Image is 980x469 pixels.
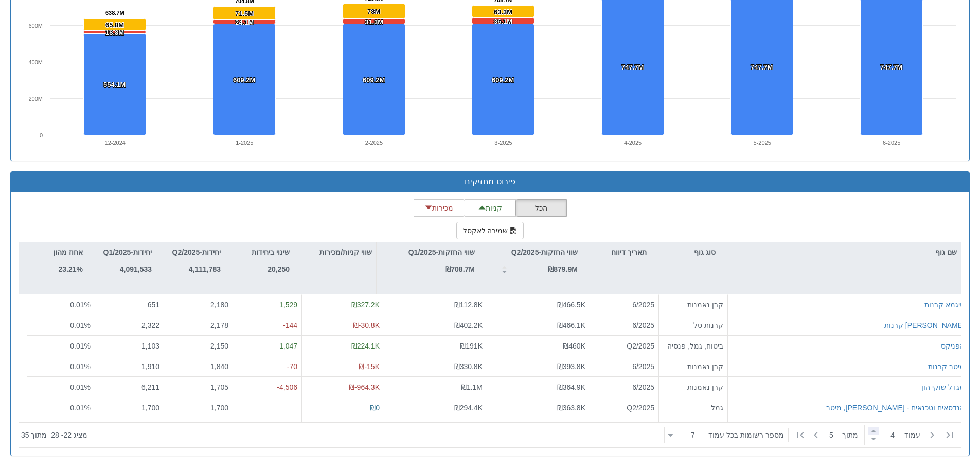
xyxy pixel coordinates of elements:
[237,382,297,392] div: -4,506
[921,382,965,392] button: מגדל שוקי הון
[494,140,512,146] text: 3-2025
[663,300,723,310] div: קרן נאמנות
[594,320,654,331] div: 6/2025
[582,242,651,262] div: תאריך דיווח
[189,265,221,273] strong: 4,111,783
[105,140,126,146] text: 12-2024
[621,63,644,71] tspan: 747.7M
[365,18,383,26] tspan: 31.3M
[557,383,585,391] span: ₪364.9K
[884,320,965,331] button: [PERSON_NAME] קרנות
[924,300,965,310] button: סיגמא קרנות
[370,404,380,412] span: ₪0
[454,362,483,371] span: ₪330.8K
[103,247,152,258] p: יחידות-Q1/2025
[105,29,124,37] tspan: 18.8M
[19,177,961,186] h3: פירוט מחזיקים
[28,23,43,29] text: 600M
[40,132,43,138] text: 0
[353,321,380,329] span: ₪-30.8K
[454,404,483,412] span: ₪294.4K
[663,403,723,413] div: גמל
[168,300,228,310] div: 2,180
[904,430,920,440] span: ‏עמוד
[594,341,654,351] div: Q2/2025
[663,361,723,372] div: קרן נאמנות
[563,342,585,350] span: ₪460K
[31,382,91,392] div: 0.01 %
[168,361,228,372] div: 1,840
[708,430,784,440] span: ‏מספר רשומות בכל עמוד
[663,382,723,392] div: קרן נאמנות
[465,199,516,217] button: קניות
[454,321,483,329] span: ₪402.2K
[235,19,254,26] tspan: 24.1M
[99,361,159,372] div: 1,910
[594,361,654,372] div: 6/2025
[367,8,380,15] tspan: 78M
[168,382,228,392] div: 1,705
[99,320,159,331] div: 2,322
[233,76,255,84] tspan: 609.2M
[168,403,228,413] div: 1,700
[363,76,385,84] tspan: 609.2M
[365,140,383,146] text: 2-2025
[445,265,475,273] strong: ₪708.7M
[494,8,512,16] tspan: 63.3M
[168,341,228,351] div: 2,150
[349,383,380,391] span: ₪-964.3K
[663,341,723,351] div: ביטוח, גמל, פנסיה
[880,63,902,71] tspan: 747.7M
[31,361,91,372] div: 0.01 %
[511,247,578,258] p: שווי החזקות-Q2/2025
[53,247,83,258] p: אחוז מהון
[99,403,159,413] div: 1,700
[105,10,124,16] tspan: 638.7M
[883,140,900,146] text: 6-2025
[237,361,297,372] div: -70
[237,300,297,310] div: 1,529
[720,242,961,262] div: שם גוף
[351,301,380,309] span: ₪327.2K
[103,81,126,89] tspan: 554.1M
[31,300,91,310] div: 0.01 %
[408,247,475,258] p: שווי החזקות-Q1/2025
[594,300,654,310] div: 6/2025
[460,342,483,350] span: ₪191K
[557,301,585,309] span: ₪466.5K
[236,140,253,146] text: 1-2025
[99,341,159,351] div: 1,103
[456,222,524,239] button: שמירה לאקסל
[294,242,376,262] div: שווי קניות/מכירות
[548,265,578,273] strong: ₪879.9M
[28,59,43,65] text: 400M
[31,403,91,413] div: 0.01 %
[754,140,771,146] text: 5-2025
[829,430,842,440] span: 5
[928,361,965,372] button: מיטב קרנות
[651,242,720,262] div: סוג גוף
[663,320,723,331] div: קרנות סל
[557,321,585,329] span: ₪466.1K
[252,247,290,258] p: שינוי ביחידות
[105,21,124,29] tspan: 65.8M
[31,341,91,351] div: 0.01 %
[515,199,567,217] button: הכל
[31,320,91,331] div: 0.01 %
[28,96,43,102] text: 200M
[237,341,297,351] div: 1,047
[454,301,483,309] span: ₪112.8K
[494,18,512,25] tspan: 36.1M
[941,341,965,351] button: הפניקס
[237,320,297,331] div: -144
[99,382,159,392] div: 6,211
[624,140,642,146] text: 4-2025
[168,320,228,331] div: 2,178
[59,265,83,273] strong: 23.21%
[172,247,221,258] p: יחידות-Q2/2025
[21,424,87,446] div: ‏מציג 22 - 28 ‏ מתוך 35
